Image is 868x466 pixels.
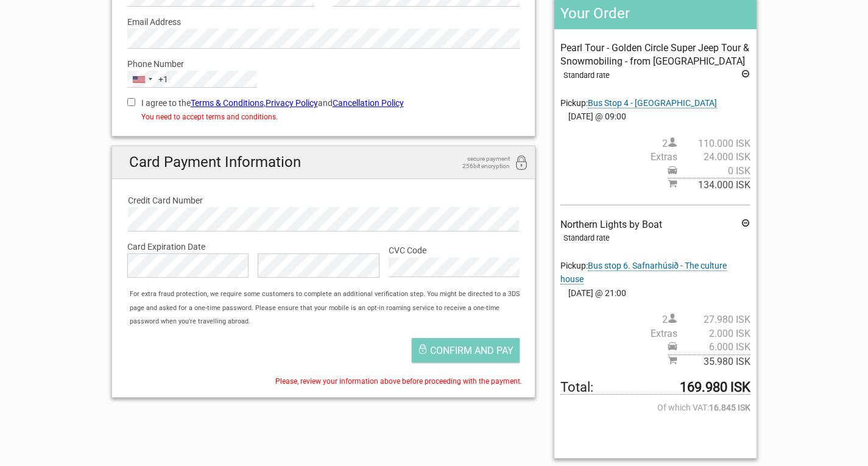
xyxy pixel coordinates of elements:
[128,71,168,87] button: Selected country
[709,401,750,414] strong: 16.845 ISK
[128,194,520,207] label: Credit Card Number
[677,137,750,150] span: 110.000 ISK
[668,164,750,178] span: Pickup price
[651,327,750,341] span: Extras
[17,21,138,31] p: We're away right now. Please check back later!
[412,338,520,362] button: Confirm and pay
[449,155,510,170] span: secure payment 256bit encryption
[191,98,264,108] a: Terms & Conditions
[662,137,750,150] span: 2 person(s)
[124,288,535,328] div: For extra fraud protection, we require some customers to complete an additional verification step...
[662,313,750,327] span: 2 person(s)
[389,244,520,257] label: CVC Code
[118,375,529,388] div: Please, review your information above before proceeding with the payment.
[560,98,717,108] span: Pickup:
[668,178,750,192] span: Subtotal
[112,146,535,178] h2: Card Payment Information
[680,381,750,394] strong: 169.980 ISK
[677,341,750,354] span: 6.000 ISK
[560,401,750,414] span: Of which VAT:
[668,355,750,369] span: Subtotal
[560,381,750,395] span: Total to be paid
[514,155,529,172] i: 256bit encryption
[677,313,750,327] span: 27.980 ISK
[333,98,404,108] a: Cancellation Policy
[140,19,155,34] button: Open LiveChat chat widget
[266,98,318,108] a: Privacy Policy
[668,341,750,354] span: Pickup price
[677,355,750,369] span: 35.980 ISK
[127,15,520,29] label: Email Address
[127,96,520,110] label: I agree to the , and
[127,110,520,124] div: You need to accept terms and conditions.
[560,110,750,123] span: [DATE] @ 09:00
[563,69,750,82] div: Standard rate
[677,164,750,178] span: 0 ISK
[560,286,750,300] span: [DATE] @ 21:00
[677,327,750,341] span: 2.000 ISK
[563,231,750,245] div: Standard rate
[560,42,749,67] span: Pearl Tour - Golden Circle Super Jeep Tour & Snowmobiling - from [GEOGRAPHIC_DATA]
[560,219,662,230] span: Northern Lights by Boat
[127,240,520,253] label: Card Expiration Date
[158,72,168,86] div: +1
[127,57,520,71] label: Phone Number
[560,261,727,284] span: Pickup:
[677,178,750,192] span: 134.000 ISK
[651,150,750,164] span: Extras
[430,345,513,356] span: Confirm and pay
[560,261,727,284] span: Change pickup place
[588,98,717,108] span: Change pickup place
[677,150,750,164] span: 24.000 ISK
